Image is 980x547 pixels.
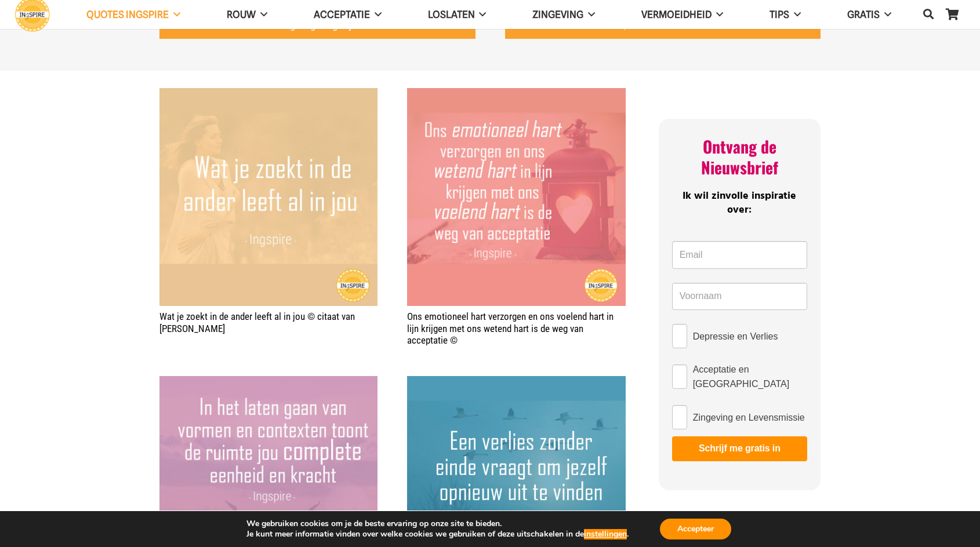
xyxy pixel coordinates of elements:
input: Acceptatie en [GEOGRAPHIC_DATA] [672,364,687,389]
a: Ons emotioneel hart verzorgen en ons voelend hart in lijn krijgen met ons wetend hart is de weg v... [407,89,625,101]
span: Acceptatie [314,9,370,20]
a: Ons emotioneel hart verzorgen en ons voelend hart in lijn krijgen met ons wetend hart is de weg v... [407,311,614,346]
img: Wat je zoekt in de ander leeft al in jou - citaat van Ingspire [159,88,378,306]
p: Je kunt meer informatie vinden over welke cookies we gebruiken of deze uitschakelen in de . [246,529,629,539]
span: Zingeving en Levensmissie [693,410,805,425]
input: Voornaam [672,283,807,311]
a: Wat je zoekt in de ander leeft al in jou © citaat van [PERSON_NAME] [159,311,355,334]
span: Acceptatie en [GEOGRAPHIC_DATA] [693,362,807,391]
input: Email [672,241,807,269]
span: Zingeving [532,9,583,20]
span: GRATIS [847,9,880,20]
span: Ik wil zinvolle inspiratie over: [683,188,796,218]
span: ROUW [227,9,256,20]
img: Citaat van de Nederlandse schrijfster Inge Geertzen: Ons emotioneel hart verzorgen en ons voelend... [407,88,625,306]
span: QUOTES INGSPIRE [86,9,169,20]
a: Zoeken [917,1,940,28]
button: Accepteer [660,519,731,539]
span: VERMOEIDHEID [641,9,712,20]
span: Loslaten [428,9,475,20]
p: We gebruiken cookies om je de beste ervaring op onze site te bieden. [246,519,629,529]
button: Schrijf me gratis in [672,436,807,461]
span: Depressie en Verlies [693,329,778,344]
a: Wat je zoekt in de ander leeft al in jou © citaat van Ingspire [159,89,378,101]
a: Een verlies zonder einde vraagt om jezelf opnieuw uit te vinden – Citaat van Ingspire [407,377,625,389]
button: instellingen [584,529,627,539]
input: Depressie en Verlies [672,324,687,348]
span: TIPS [770,9,789,20]
span: Ontvang de Nieuwsbrief [701,134,778,179]
input: Zingeving en Levensmissie [672,405,687,429]
a: In het laten gaan van vormen en contexten toont de ruimte jou complete eenheid en kracht – citaat... [159,377,378,389]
